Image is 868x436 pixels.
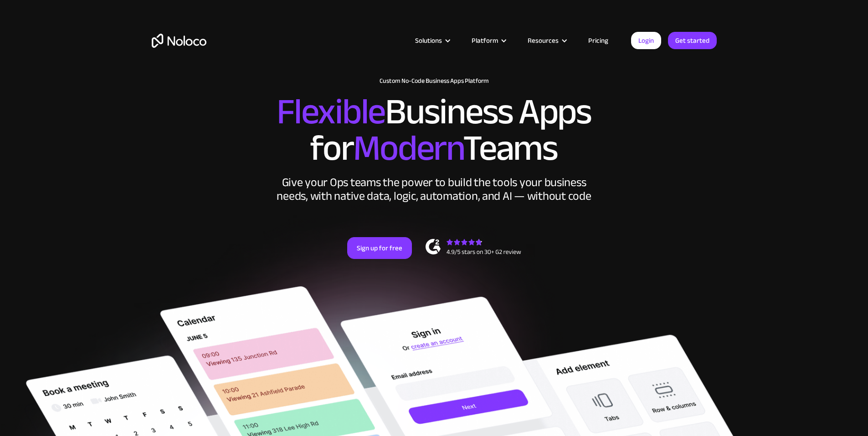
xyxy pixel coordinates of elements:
[516,35,577,46] div: Resources
[472,35,498,46] div: Platform
[528,35,559,46] div: Resources
[460,35,516,46] div: Platform
[631,32,661,49] a: Login
[152,34,206,48] a: home
[275,176,594,203] div: Give your Ops teams the power to build the tools your business needs, with native data, logic, au...
[347,237,412,259] a: Sign up for free
[277,78,385,146] span: Flexible
[152,94,717,167] h2: Business Apps for Teams
[404,35,460,46] div: Solutions
[668,32,717,49] a: Get started
[577,35,620,46] a: Pricing
[353,114,463,182] span: Modern
[415,35,442,46] div: Solutions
